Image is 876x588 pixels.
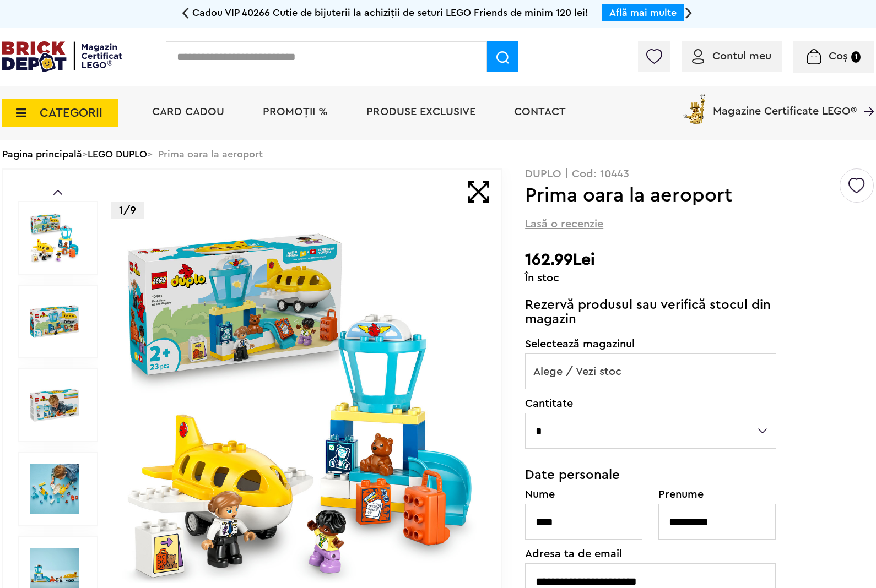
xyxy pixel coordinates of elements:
span: Lasă o recenzie [525,216,603,232]
span: CATEGORII [40,107,102,119]
img: Prima oara la aeroport LEGO 10443 [30,380,79,430]
span: Cadou VIP 40266 Cutie de bijuterii la achiziții de seturi LEGO Friends de minim 120 lei! [192,8,588,18]
span: Contul meu [712,51,771,62]
label: Selectează magazinul [525,339,776,350]
a: PROMOȚII % [263,106,328,117]
a: Contul meu [692,51,771,62]
p: 1/9 [111,202,144,219]
img: Prima oara la aeroport [30,213,79,263]
h3: Date personale [525,469,776,482]
a: Prev [53,190,62,195]
label: Cantitate [525,398,776,409]
img: Seturi Lego Prima oara la aeroport [30,464,79,514]
a: Contact [514,106,566,117]
span: Alege / Vezi stoc [525,353,776,389]
h1: Prima oara la aeroport [525,186,838,205]
label: Prenume [658,489,776,500]
a: Card Cadou [152,106,224,117]
a: LEGO DUPLO [88,149,147,159]
a: Află mai multe [609,8,677,18]
small: 1 [851,51,861,63]
img: Prima oara la aeroport [30,297,79,346]
a: Magazine Certificate LEGO® [857,91,874,102]
label: Nume [525,489,643,500]
span: Magazine Certificate LEGO® [713,91,857,117]
img: Prima oara la aeroport [122,228,477,582]
p: Rezervă produsul sau verifică stocul din magazin [525,298,776,326]
div: În stoc [525,273,874,284]
div: > > Prima oara la aeroport [2,140,874,168]
span: Coș [829,51,848,62]
h2: 162.99Lei [525,250,874,270]
a: Produse exclusive [366,106,475,117]
p: DUPLO | Cod: 10443 [525,168,874,179]
label: Adresa ta de email [525,548,776,559]
a: Pagina principală [2,149,82,159]
span: Alege / Vezi stoc [526,354,776,389]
